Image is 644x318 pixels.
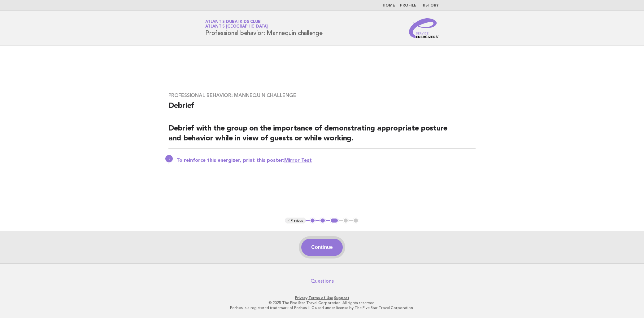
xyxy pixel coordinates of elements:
img: Service Energizers [409,18,439,38]
p: To reinforce this energizer, print this poster: [176,157,476,164]
a: Privacy [295,296,307,300]
p: · · [133,295,511,300]
a: History [421,4,439,7]
a: Profile [400,4,416,7]
a: Support [334,296,349,300]
button: Continue [301,239,342,256]
p: Forbes is a registered trademark of Forbes LLC used under license by The Five Star Travel Corpora... [133,305,511,310]
a: Terms of Use [308,296,333,300]
p: © 2025 The Five Star Travel Corporation. All rights reserved. [133,300,511,305]
button: 3 [330,218,339,224]
h2: Debrief with the group on the importance of demonstrating appropriate posture and behavior while ... [168,124,476,149]
span: Atlantis [GEOGRAPHIC_DATA] [205,25,268,29]
button: < Previous [285,218,305,224]
a: Atlantis Dubai Kids ClubAtlantis [GEOGRAPHIC_DATA] [205,20,268,29]
button: 2 [320,218,326,224]
h1: Professional behavior: Mannequin challenge [205,20,323,36]
button: 1 [310,218,316,224]
a: Home [383,4,395,7]
a: Questions [311,278,334,284]
h2: Debrief [168,101,476,116]
a: Mirror Test [284,158,312,163]
h3: Professional behavior: Mannequin challenge [168,92,476,99]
